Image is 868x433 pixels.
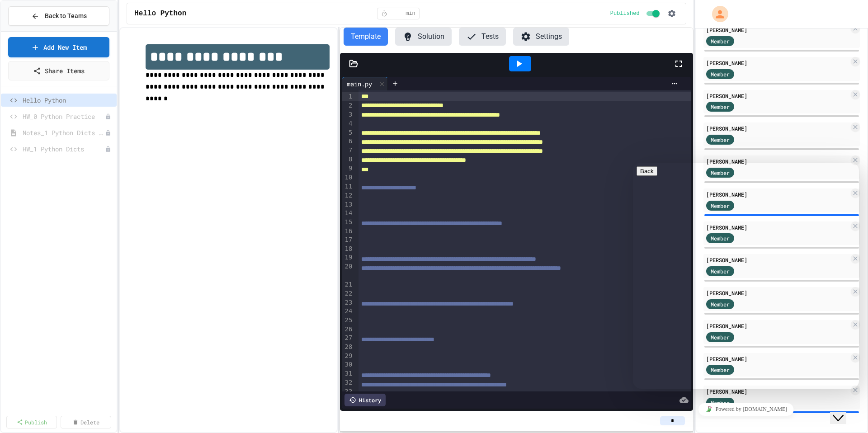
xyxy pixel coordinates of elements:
div: 27 [342,334,354,343]
div: My Account [703,4,731,24]
div: 16 [342,227,354,236]
a: Share Items [8,61,109,80]
div: 12 [342,191,354,200]
div: 21 [342,280,354,289]
div: 2 [342,101,354,110]
div: [PERSON_NAME] [706,124,849,132]
div: History [344,394,386,406]
iframe: chat widget [633,399,859,419]
div: 25 [342,316,354,325]
div: 20 [342,262,354,280]
div: 26 [342,325,354,334]
a: Publish [6,416,57,428]
a: Add New Item [8,37,109,57]
span: Member [711,136,730,144]
div: 24 [342,307,354,316]
button: Back to Teams [8,6,109,26]
span: Member [711,103,730,111]
div: 33 [342,387,354,396]
div: [PERSON_NAME] [706,59,849,67]
div: 13 [342,200,354,209]
span: Member [711,70,730,78]
div: main.py [342,77,388,90]
div: Unpublished [105,146,111,152]
button: Template [344,28,388,46]
div: 28 [342,343,354,352]
div: 19 [342,253,354,262]
span: Hello Python [23,95,113,105]
div: 9 [342,164,354,173]
div: [PERSON_NAME] [706,157,849,165]
a: Delete [61,416,111,428]
div: 1 [342,92,354,101]
div: [PERSON_NAME] [706,387,849,395]
span: Member [711,37,730,45]
div: 7 [342,146,354,155]
iframe: chat widget [830,397,859,424]
div: 30 [342,360,354,369]
div: 3 [342,110,354,119]
div: 6 [342,137,354,146]
button: Solution [395,28,452,46]
div: 11 [342,182,354,191]
div: 29 [342,352,354,361]
div: [PERSON_NAME] [706,92,849,100]
div: 10 [342,173,354,182]
div: [PERSON_NAME] [706,26,849,34]
span: HW_0 Python Practice [23,112,105,121]
div: 31 [342,369,354,378]
div: 14 [342,209,354,218]
div: 18 [342,245,354,254]
div: Unpublished [105,113,111,120]
div: 4 [342,119,354,128]
div: 22 [342,289,354,298]
span: Published [610,10,640,17]
div: Content is published and visible to students [610,8,661,19]
iframe: chat widget [633,163,859,389]
span: Back to Teams [45,11,87,21]
button: Tests [459,28,506,46]
span: Hello Python [134,8,186,19]
span: Notes_1 Python Dicts Lesson [23,128,105,137]
div: 15 [342,218,354,227]
div: 8 [342,155,354,164]
div: 23 [342,298,354,307]
div: 5 [342,128,354,137]
div: 32 [342,378,354,387]
span: HW_1 Python Dicts [23,144,105,154]
div: main.py [342,79,377,89]
div: 17 [342,235,354,245]
button: Settings [513,28,569,46]
div: Unpublished [105,130,111,136]
span: min [406,10,415,17]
